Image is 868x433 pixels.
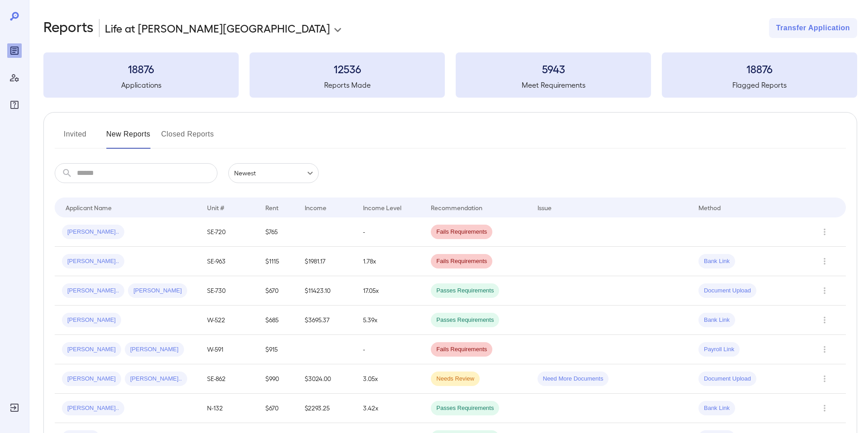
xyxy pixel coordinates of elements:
td: W-591 [200,335,258,364]
button: Row Actions [817,372,832,386]
span: Fails Requirements [431,345,492,354]
span: Payroll Link [698,345,740,354]
h3: 18876 [43,61,239,76]
button: Closed Reports [161,127,214,149]
div: Method [698,202,721,213]
button: Row Actions [817,254,832,268]
span: Document Upload [698,287,756,295]
td: SE-963 [200,247,258,276]
span: Bank Link [698,316,735,325]
td: $685 [258,306,297,335]
td: $670 [258,276,297,306]
div: Income Level [363,202,401,213]
h3: 5943 [456,61,651,76]
span: Passes Requirements [431,316,499,325]
td: 3.42x [356,394,424,423]
div: Manage Users [7,71,22,85]
h2: Reports [43,18,94,38]
td: 5.39x [356,306,424,335]
span: Need More Documents [538,375,609,383]
td: $670 [258,394,297,423]
span: [PERSON_NAME].. [62,228,124,236]
span: [PERSON_NAME].. [62,404,124,413]
td: $3695.37 [297,306,356,335]
td: $3024.00 [297,364,356,394]
div: Income [305,202,326,213]
p: Life at [PERSON_NAME][GEOGRAPHIC_DATA] [105,21,330,35]
button: Row Actions [817,342,832,357]
span: [PERSON_NAME] [62,375,121,383]
td: $1115 [258,247,297,276]
td: - [356,217,424,247]
h5: Meet Requirements [456,80,651,90]
button: Row Actions [817,313,832,327]
button: Transfer Application [769,18,857,38]
button: Invited [55,127,95,149]
span: [PERSON_NAME] [62,316,121,325]
div: Applicant Name [66,202,112,213]
span: Fails Requirements [431,228,492,236]
div: Rent [265,202,280,213]
span: Fails Requirements [431,257,492,266]
span: Bank Link [698,404,735,413]
div: Issue [538,202,552,213]
td: $1981.17 [297,247,356,276]
button: New Reports [106,127,151,149]
span: [PERSON_NAME].. [62,287,124,295]
td: SE-730 [200,276,258,306]
span: Passes Requirements [431,287,499,295]
div: FAQ [7,98,22,112]
td: $915 [258,335,297,364]
td: $2293.25 [297,394,356,423]
span: Document Upload [698,375,756,383]
button: Row Actions [817,401,832,415]
span: [PERSON_NAME] [62,345,121,354]
h5: Applications [43,80,239,90]
span: [PERSON_NAME] [128,287,187,295]
h3: 12536 [250,61,445,76]
button: Row Actions [817,283,832,298]
div: Reports [7,43,22,58]
span: Needs Review [431,375,480,383]
span: [PERSON_NAME].. [62,257,124,266]
h5: Flagged Reports [662,80,857,90]
td: W-522 [200,306,258,335]
div: Recommendation [431,202,482,213]
td: 1.78x [356,247,424,276]
div: Newest [228,163,319,183]
button: Row Actions [817,225,832,239]
td: 3.05x [356,364,424,394]
td: - [356,335,424,364]
div: Log Out [7,400,22,415]
td: 17.05x [356,276,424,306]
td: $765 [258,217,297,247]
h5: Reports Made [250,80,445,90]
td: $990 [258,364,297,394]
span: Bank Link [698,257,735,266]
td: SE-720 [200,217,258,247]
td: N-132 [200,394,258,423]
div: Unit # [207,202,224,213]
h3: 18876 [662,61,857,76]
td: $11423.10 [297,276,356,306]
td: SE-862 [200,364,258,394]
span: [PERSON_NAME].. [125,375,187,383]
span: Passes Requirements [431,404,499,413]
summary: 18876Applications12536Reports Made5943Meet Requirements18876Flagged Reports [43,52,857,98]
span: [PERSON_NAME] [125,345,184,354]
